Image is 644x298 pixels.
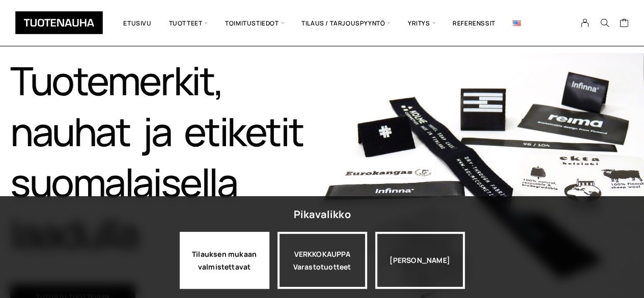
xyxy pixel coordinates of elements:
a: My Account [575,18,595,28]
a: Referenssit [444,8,504,38]
span: Tilaus / Tarjouspyyntö [293,8,399,38]
div: Pikavalikko [293,205,350,224]
a: VERKKOKAUPPAVarastotuotteet [277,232,367,289]
span: Tuotteet [160,8,216,38]
span: Toimitustiedot [216,8,293,38]
span: Yritys [399,8,444,38]
img: English [513,20,521,26]
h1: Tuotemerkit, nauhat ja etiketit suomalaisella laadulla​ [10,55,322,259]
a: Etusivu [115,8,160,38]
button: Search [595,18,614,28]
img: Tuotenauha Oy [15,11,103,34]
a: Tilauksen mukaan valmistettavat [180,232,269,289]
div: [PERSON_NAME] [375,232,465,289]
a: Cart [619,18,629,30]
div: VERKKOKAUPPA Varastotuotteet [277,232,367,289]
